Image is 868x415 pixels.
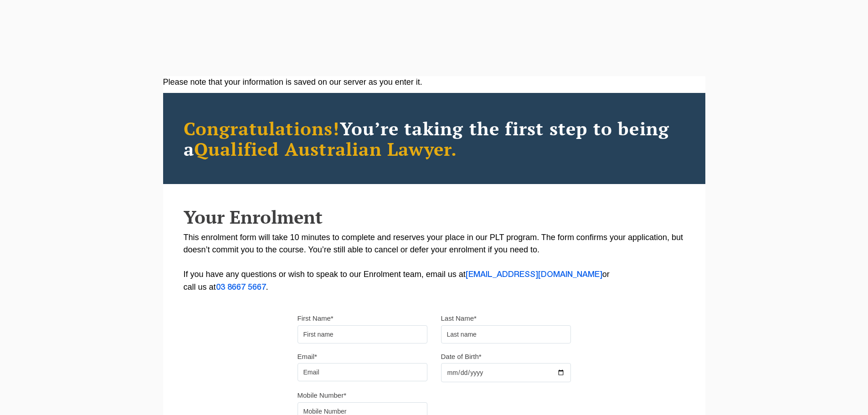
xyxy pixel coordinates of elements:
input: Email [298,363,427,381]
span: Qualified Australian Lawyer. [194,137,457,161]
h2: You’re taking the first step to being a [184,118,685,159]
a: [EMAIL_ADDRESS][DOMAIN_NAME] [466,271,602,278]
label: Date of Birth* [441,352,482,361]
input: First name [298,325,427,343]
p: This enrolment form will take 10 minutes to complete and reserves your place in our PLT program. ... [184,231,685,294]
label: Last Name* [441,314,477,323]
label: Mobile Number* [298,391,347,400]
h2: Your Enrolment [184,207,685,227]
label: First Name* [298,314,334,323]
a: 03 8667 5667 [216,284,266,291]
span: Congratulations! [184,116,340,140]
label: Email* [298,352,317,361]
div: Please note that your information is saved on our server as you enter it. [163,76,705,88]
input: Last name [441,325,571,343]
